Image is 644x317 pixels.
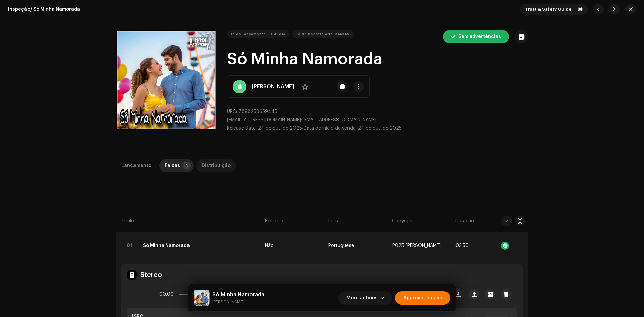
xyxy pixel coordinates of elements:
[346,291,378,305] span: More actions
[165,159,180,172] div: Faixas
[328,218,340,224] span: Letra
[303,118,376,122] span: [EMAIL_ADDRESS][DOMAIN_NAME]
[143,239,190,252] strong: Só Minha Namorada
[265,243,274,248] span: Não
[121,159,151,172] div: Lançamento
[231,27,286,41] span: Id do lançamento: 3049314
[358,126,402,131] span: 24 de out. de 2025
[127,270,138,280] img: stereo.svg
[297,27,350,41] span: Id do beneficiário: 545549
[227,117,528,124] p: •
[212,290,264,299] h5: Só Minha Namorada
[121,218,134,224] span: Título
[455,218,474,224] span: Duração
[455,243,469,248] span: 03:50
[227,49,528,70] h1: Só Minha Namorada
[140,271,162,279] h4: Stereo
[227,30,290,38] button: Id do lançamento: 3049314
[258,126,302,131] span: 24 de out. de 2025
[159,287,176,301] span: 00:00
[227,126,257,131] span: Release Date:
[227,118,301,122] span: [EMAIL_ADDRESS][DOMAIN_NAME]
[202,159,231,172] div: Distribuição
[403,291,442,305] span: Approve release
[338,291,392,305] button: More actions
[238,109,277,114] span: 7898258659445
[304,126,357,131] span: Data de início da venda:
[265,218,283,224] span: Explícito
[252,83,294,91] strong: [PERSON_NAME]
[392,218,414,224] span: Copyright
[121,237,138,254] div: 01
[395,291,450,305] button: Approve release
[292,30,354,38] button: Id do beneficiário: 545549
[328,243,354,248] span: Portuguese
[183,162,191,170] p-badge: 1
[212,299,264,305] small: Só Minha Namorada
[227,109,237,114] span: UPC:
[194,290,210,306] img: 2019405e-2162-4147-a4dc-3d007580541c
[392,243,441,248] span: 2025 Alfredo Assumpção
[227,126,304,131] span: •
